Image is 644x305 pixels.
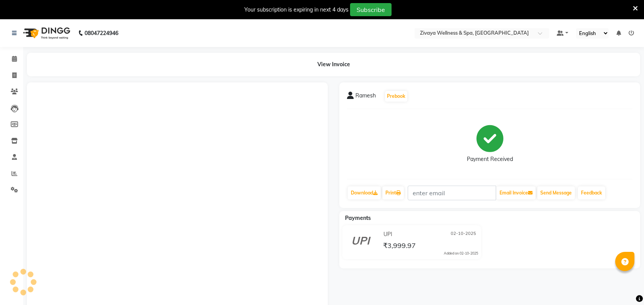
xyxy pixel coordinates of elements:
[467,155,513,163] div: Payment Received
[20,22,72,44] img: logo
[355,92,376,102] span: Ramesh
[85,22,118,44] b: 08047224946
[350,3,392,16] button: Subscribe
[348,186,381,199] a: Download
[382,186,404,199] a: Print
[385,91,407,102] button: Prebook
[345,215,371,221] span: Payments
[496,186,536,199] button: Email Invoice
[451,230,476,238] span: 02-10-2025
[578,186,605,199] a: Feedback
[408,186,496,200] input: enter email
[383,230,392,238] span: UPI
[244,6,349,14] div: Your subscription is expiring in next 4 days
[444,251,478,256] div: Added on 02-10-2025
[383,241,416,252] span: ₹3,999.97
[27,53,640,76] div: View Invoice
[537,186,575,199] button: Send Message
